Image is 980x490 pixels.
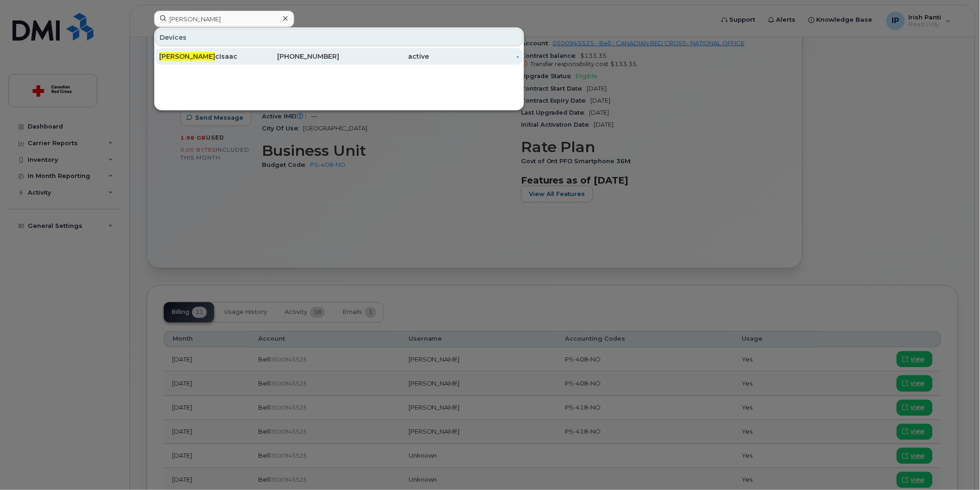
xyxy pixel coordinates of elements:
span: [PERSON_NAME] [159,52,215,61]
div: cIsaac [159,52,249,61]
div: - [429,52,520,61]
div: active [339,52,429,61]
div: [PHONE_NUMBER] [249,52,340,61]
input: Find something... [154,11,294,27]
div: Devices [155,29,523,46]
a: [PERSON_NAME]cIsaac[PHONE_NUMBER]active- [155,48,523,65]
